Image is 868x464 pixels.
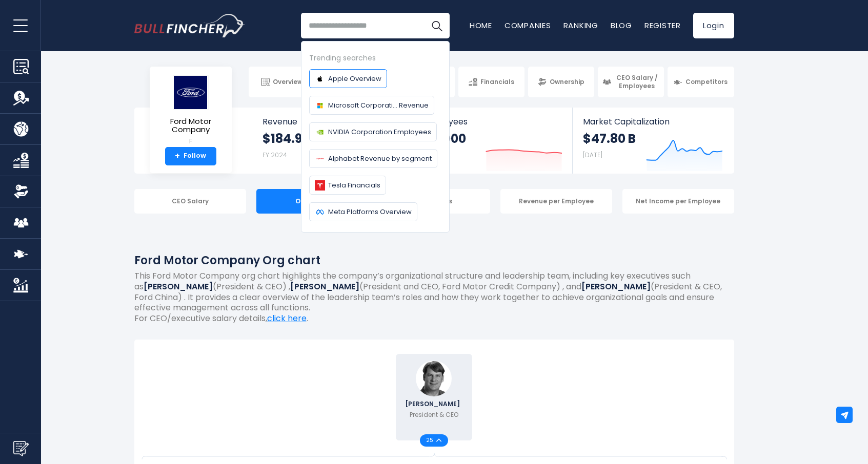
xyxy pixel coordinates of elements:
[273,78,302,86] span: Overview
[315,154,325,164] img: Company logo
[309,176,386,195] a: Tesla Financials
[480,78,514,86] span: Financials
[290,281,359,292] b: [PERSON_NAME]
[426,438,436,443] span: 25
[175,152,180,161] strong: +
[134,252,734,269] h1: Ford Motor Company Org chart
[315,180,325,191] img: Company logo
[685,78,728,86] span: Competitors
[315,74,325,84] img: Company logo
[644,20,681,31] a: Register
[249,67,315,97] a: Overview
[267,312,307,324] a: click here
[528,67,594,97] a: Ownership
[583,117,722,126] span: Market Capitalization
[424,13,450,38] button: Search
[611,20,632,31] a: Blog
[134,14,245,37] img: Bullfincher logo
[573,108,733,174] a: Market Capitalization $47.80 B [DATE]
[328,73,381,84] span: Apple Overview
[134,271,734,313] p: This Ford Motor Company org chart highlights the company’s organizational structure and leadershi...
[263,131,319,146] strong: $184.99 B
[614,74,659,90] span: CEO Salary / Employees
[309,52,441,64] div: Trending searches
[157,75,224,147] a: Ford Motor Company F
[598,67,664,97] a: CEO Salary / Employees
[309,202,417,221] a: Meta Platforms Overview
[504,20,551,31] a: Companies
[263,151,287,159] small: FY 2024
[328,100,429,111] span: Microsoft Corporati... Revenue
[13,184,29,199] img: Ownership
[416,361,452,396] img: James D. Farley, Jr.
[563,20,598,31] a: Ranking
[315,207,325,217] img: Company logo
[165,147,216,165] a: +Follow
[668,67,734,97] a: Competitors
[328,153,432,164] span: Alphabet Revenue by segment
[328,126,431,137] span: NVIDIA Corporation Employees
[328,180,380,191] span: Tesla Financials
[309,149,437,168] a: Alphabet Revenue by segment
[583,131,636,146] strong: $47.80 B
[550,78,584,86] span: Ownership
[328,206,412,217] span: Meta Platforms Overview
[309,96,434,115] a: Microsoft Corporati... Revenue
[315,127,325,137] img: Company logo
[158,117,224,134] span: Ford Motor Company
[500,189,612,214] div: Revenue per Employee
[256,189,368,214] div: Org Chart
[458,67,524,97] a: Financials
[622,189,734,214] div: Net Income per Employee
[134,189,246,214] div: CEO Salary
[470,20,492,31] a: Home
[396,354,473,440] a: James D. Farley, Jr. [PERSON_NAME] President & CEO 25
[158,137,224,146] small: F
[309,69,387,88] a: Apple Overview
[693,13,734,38] a: Login
[134,313,734,324] p: For CEO/executive salary details, .
[252,108,413,174] a: Revenue $184.99 B FY 2024
[315,100,325,111] img: Company logo
[144,281,213,292] b: [PERSON_NAME]
[134,14,245,37] a: Go to homepage
[413,108,572,174] a: Employees 171,000 FY 2024
[583,151,602,159] small: [DATE]
[581,281,651,292] b: [PERSON_NAME]
[309,122,437,141] a: NVIDIA Corporation Employees
[423,117,562,126] span: Employees
[410,410,458,419] p: President & CEO
[263,117,402,126] span: Revenue
[405,401,463,407] span: [PERSON_NAME]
